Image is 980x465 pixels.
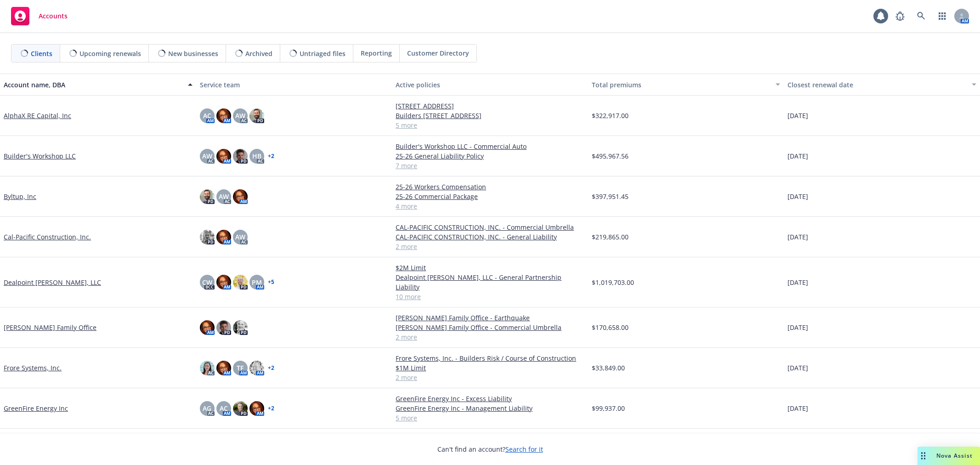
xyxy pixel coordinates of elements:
[200,361,215,375] img: photo
[396,263,584,272] a: $2M Limit
[588,74,784,96] button: Total premiums
[4,363,62,373] a: Frore Systems, Inc.
[787,151,808,161] span: [DATE]
[787,111,808,120] span: [DATE]
[592,232,629,242] span: $219,865.00
[396,120,584,130] a: 5 more
[784,74,980,96] button: Closest renewal date
[787,278,808,287] span: [DATE]
[4,80,182,90] div: Account name, DBA
[216,275,231,289] img: photo
[233,320,248,335] img: photo
[268,406,274,411] a: + 2
[505,445,543,454] a: Search for it
[4,403,68,413] a: GreenFire Energy Inc
[233,275,248,289] img: photo
[592,278,634,287] span: $1,019,703.00
[891,7,909,25] a: Report a Bug
[300,49,346,58] span: Untriaged files
[168,49,218,58] span: New businesses
[396,111,584,120] a: Builders [STREET_ADDRESS]
[592,80,770,90] div: Total premiums
[268,153,274,159] a: + 2
[216,108,231,123] img: photo
[787,192,808,201] span: [DATE]
[233,189,248,204] img: photo
[196,74,392,96] button: Service team
[787,363,808,373] span: [DATE]
[396,222,584,232] a: CAL-PACIFIC CONSTRUCTION, INC. - Commercial Umbrella
[235,111,245,120] span: AW
[787,403,808,413] span: [DATE]
[396,192,584,201] a: 25-26 Commercial Package
[592,151,629,161] span: $495,967.56
[233,401,248,416] img: photo
[396,242,584,251] a: 2 more
[918,447,929,465] div: Drag to move
[252,151,261,161] span: HB
[219,192,229,201] span: AW
[787,323,808,332] span: [DATE]
[396,272,584,292] a: Dealpoint [PERSON_NAME], LLC - General Partnership Liability
[4,232,91,242] a: Cal-Pacific Construction, Inc.
[912,7,930,25] a: Search
[437,444,543,454] span: Can't find an account?
[396,403,584,413] a: GreenFire Energy Inc - Management Liability
[396,313,584,323] a: [PERSON_NAME] Family Office - Earthquake
[787,80,966,90] div: Closest renewal date
[396,182,584,192] a: 25-26 Workers Compensation
[396,394,584,403] a: GreenFire Energy Inc - Excess Liability
[216,361,231,375] img: photo
[4,192,36,201] a: Byltup, Inc
[237,363,244,373] span: TF
[396,413,584,423] a: 5 more
[592,192,629,201] span: $397,951.45
[202,151,212,161] span: AW
[79,49,141,58] span: Upcoming renewals
[200,80,389,90] div: Service team
[396,292,584,301] a: 10 more
[200,189,215,204] img: photo
[396,353,584,363] a: Frore Systems, Inc. - Builders Risk / Course of Construction
[31,49,52,58] span: Clients
[396,101,584,111] a: [STREET_ADDRESS]
[787,232,808,242] span: [DATE]
[396,80,584,90] div: Active policies
[39,12,68,20] span: Accounts
[396,201,584,211] a: 4 more
[396,142,584,151] a: Builder's Workshop LLC - Commercial Auto
[245,49,272,58] span: Archived
[200,230,215,244] img: photo
[249,401,264,416] img: photo
[268,279,274,285] a: + 5
[361,48,392,58] span: Reporting
[203,403,211,413] span: AG
[216,149,231,164] img: photo
[396,323,584,332] a: [PERSON_NAME] Family Office - Commercial Umbrella
[396,161,584,170] a: 7 more
[200,320,215,335] img: photo
[252,278,262,287] span: PM
[216,320,231,335] img: photo
[235,232,245,242] span: AW
[4,323,96,332] a: [PERSON_NAME] Family Office
[4,278,101,287] a: Dealpoint [PERSON_NAME], LLC
[407,48,469,58] span: Customer Directory
[592,323,629,332] span: $170,658.00
[202,278,212,287] span: CW
[203,111,211,120] span: AC
[220,403,228,413] span: AC
[7,3,71,29] a: Accounts
[392,74,588,96] button: Active policies
[592,363,625,373] span: $33,849.00
[396,373,584,382] a: 2 more
[396,232,584,242] a: CAL-PACIFIC CONSTRUCTION, INC. - General Liability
